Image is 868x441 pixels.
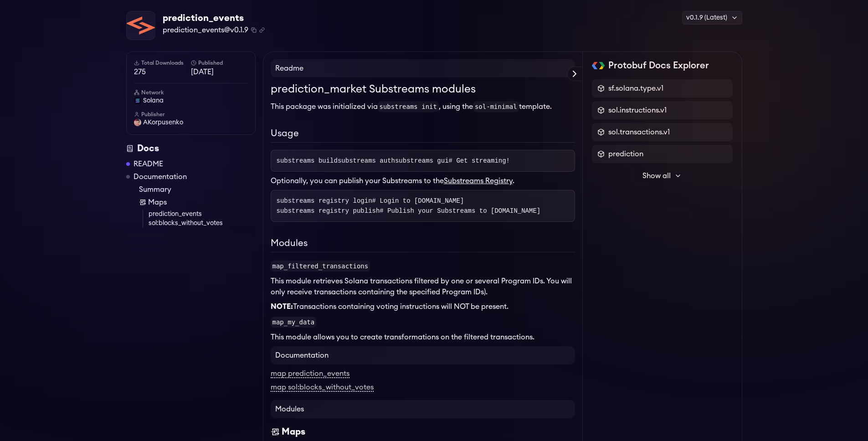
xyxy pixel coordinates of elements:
[608,127,670,138] span: sol.transactions.v1
[271,426,280,438] img: Maps icon
[163,25,248,36] span: prediction_events@v0.1.9
[277,157,338,164] span: substreams build
[127,11,155,40] img: Package Logo
[608,83,663,94] span: sf.solana.type.v1
[608,105,667,116] span: sol.instructions.v1
[282,426,305,438] div: Maps
[134,67,191,77] span: 275
[444,177,513,185] a: Substreams Registry
[134,118,248,127] a: AKorpusenko
[139,197,256,208] a: Maps
[271,101,575,112] p: This package was initialized via , using the template.
[134,119,141,126] img: User Avatar
[271,332,575,343] p: This module allows you to create transformations on the filtered transactions.
[277,197,464,205] span: substreams registry login
[271,303,293,310] strong: NOTE:
[139,199,146,206] img: Map icon
[149,219,256,228] a: sol:blocks_without_votes
[139,184,256,195] a: Summary
[271,261,370,272] code: map_filtered_transactions
[259,27,265,33] button: Copy .spkg link to clipboard
[134,97,141,104] img: solana
[126,142,256,155] div: Docs
[143,118,183,127] span: AKorpusenko
[134,171,187,182] a: Documentation
[271,384,374,392] a: map sol:blocks_without_votes
[380,207,540,215] span: # Publish your Substreams to [DOMAIN_NAME]
[271,301,575,312] p: Transactions containing voting instructions will NOT be present.
[473,101,519,112] code: sol-minimal
[592,167,733,185] button: Show all
[277,207,541,215] span: substreams registry publish
[271,346,575,364] h4: Documentation
[134,59,191,67] h6: Total Downloads
[251,27,257,33] button: Copy package name and version
[271,127,575,143] h2: Usage
[372,197,464,205] span: # Login to [DOMAIN_NAME]
[271,276,575,297] p: This module retrieves Solana transactions filtered by one or several Program IDs. You will only r...
[682,11,742,25] div: v0.1.9 (Latest)
[271,400,575,418] h4: Modules
[191,59,248,67] h6: Published
[134,96,248,105] a: solana
[271,236,575,252] h2: Modules
[608,59,709,72] h2: Protobuf Docs Explorer
[271,81,575,97] h1: prediction_market Substreams modules
[608,149,643,159] span: prediction
[134,159,163,169] a: README
[271,317,317,328] code: map_my_data
[642,170,671,181] span: Show all
[134,111,248,118] h6: Publisher
[271,175,575,186] p: Optionally, you can publish your Substreams to the .
[134,89,248,96] h6: Network
[191,67,248,77] span: [DATE]
[149,210,256,219] a: prediction_events
[143,96,164,105] span: solana
[271,59,575,77] h4: Readme
[163,12,265,25] div: prediction_events
[378,101,439,112] code: substreams init
[338,157,395,164] span: substreams auth
[271,370,349,378] a: map prediction_events
[395,157,510,164] span: substreams gui
[592,62,605,69] img: Protobuf
[449,157,510,164] span: # Get streaming!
